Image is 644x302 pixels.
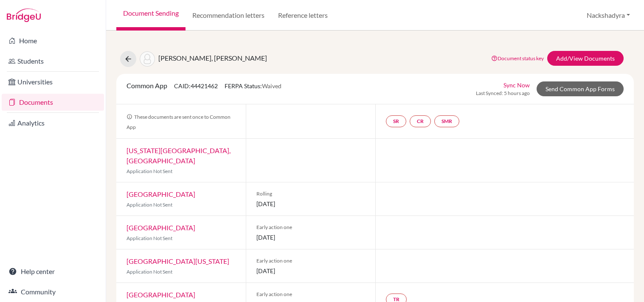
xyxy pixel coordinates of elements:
[127,81,167,89] span: Common App
[127,201,172,208] span: Application Not Sent
[2,32,104,49] a: Home
[256,224,365,231] span: Early action one
[2,283,104,300] a: Community
[256,233,365,242] span: [DATE]
[256,291,365,298] span: Early action one
[256,199,365,208] span: [DATE]
[127,114,231,130] span: These documents are sent once to Common App
[127,291,195,299] a: [GEOGRAPHIC_DATA]
[537,81,624,96] a: Send Common App Forms
[2,115,104,131] a: Analytics
[2,53,104,70] a: Students
[2,263,104,280] a: Help center
[2,73,104,90] a: Universities
[491,55,544,62] a: Document status key
[174,82,218,89] span: CAID: 44421462
[7,8,41,22] img: Bridge-U
[410,115,431,127] a: CR
[127,268,172,275] span: Application Not Sent
[434,115,459,127] a: SMR
[127,257,229,265] a: [GEOGRAPHIC_DATA][US_STATE]
[127,168,172,174] span: Application Not Sent
[225,82,281,89] span: FERPA Status:
[256,266,365,275] span: [DATE]
[2,94,104,111] a: Documents
[127,235,172,241] span: Application Not Sent
[158,54,267,62] span: [PERSON_NAME], [PERSON_NAME]
[127,146,231,165] a: [US_STATE][GEOGRAPHIC_DATA], [GEOGRAPHIC_DATA]
[547,51,624,66] a: Add/View Documents
[386,115,406,127] a: SR
[127,190,195,198] a: [GEOGRAPHIC_DATA]
[262,82,281,89] span: Waived
[503,81,530,89] a: Sync Now
[256,257,365,265] span: Early action one
[476,89,530,97] span: Last Synced: 5 hours ago
[256,190,365,198] span: Rolling
[583,7,634,23] button: Nackshadyra
[127,224,195,232] a: [GEOGRAPHIC_DATA]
